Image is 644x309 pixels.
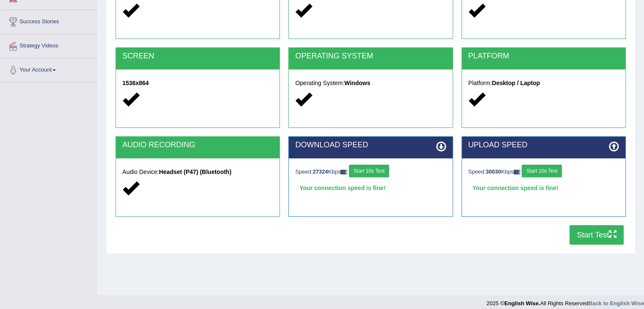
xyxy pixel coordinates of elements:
h2: OPERATING SYSTEM [295,52,446,61]
h2: PLATFORM [468,52,619,61]
h2: AUDIO RECORDING [122,141,273,149]
strong: Desktop / Laptop [492,80,540,86]
strong: 30030 [486,168,501,175]
div: Speed: Kbps [468,165,619,179]
div: Your connection speed is fine! [468,182,619,194]
h2: SCREEN [122,52,273,61]
div: 2025 © All Rights Reserved [486,295,644,307]
strong: Headset (P47) (Bluetooth) [159,168,231,175]
a: Success Stories [0,10,97,31]
strong: 1536x864 [122,80,149,86]
div: Speed: Kbps [295,165,446,179]
h5: Audio Device: [122,169,273,175]
h5: Platform: [468,80,619,86]
button: Start 10s Test [522,165,562,177]
button: Start 10s Test [349,165,389,177]
strong: Windows [344,80,370,86]
button: Start Test [569,225,624,245]
a: Your Account [0,58,97,80]
h2: DOWNLOAD SPEED [295,141,446,149]
a: Back to English Wise [589,300,644,306]
h2: UPLOAD SPEED [468,141,619,149]
a: Strategy Videos [0,34,97,55]
h5: Operating System: [295,80,446,86]
img: ajax-loader-fb-connection.gif [514,170,520,174]
img: ajax-loader-fb-connection.gif [340,170,347,174]
strong: English Wise. [504,300,540,306]
div: Your connection speed is fine! [295,182,446,194]
strong: 27324 [313,168,328,175]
